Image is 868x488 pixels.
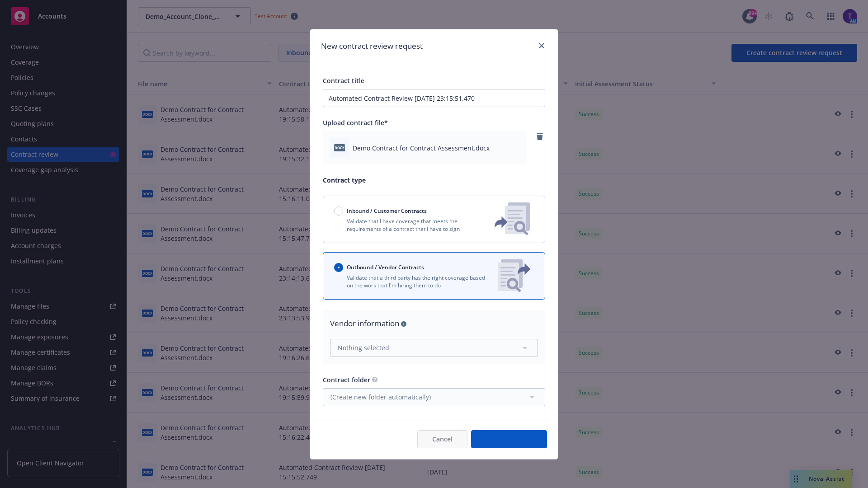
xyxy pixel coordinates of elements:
a: close [536,40,547,51]
a: remove [534,131,545,142]
span: Nothing selected [338,343,389,352]
div: Vendor information [330,318,538,329]
input: Enter a title for this contract [323,89,545,107]
input: Outbound / Vendor Contracts [334,263,343,272]
button: Outbound / Vendor ContractsValidate that a third party has the right coverage based on the work t... [323,252,545,300]
button: Create request [471,430,547,448]
input: Inbound / Customer Contracts [334,206,343,216]
span: Outbound / Vendor Contracts [347,263,424,271]
p: Validate that a third party has the right coverage based on the work that I'm hiring them to do [334,274,491,289]
span: Demo Contract for Contract Assessment.docx [353,143,490,153]
button: Cancel [417,430,467,448]
button: Inbound / Customer ContractsValidate that I have coverage that meets the requirements of a contra... [323,196,545,243]
button: Nothing selected [330,339,538,357]
p: Contract type [323,175,545,185]
span: (Create new folder automatically) [330,392,431,402]
span: Cancel [432,435,453,443]
span: Contract title [323,76,364,85]
span: docx [334,144,345,151]
h1: New contract review request [321,40,423,52]
span: Inbound / Customer Contracts [347,207,427,215]
span: Upload contract file* [323,118,388,127]
p: Validate that I have coverage that meets the requirements of a contract that I have to sign [334,217,480,233]
button: (Create new folder automatically) [323,388,545,406]
span: Contract folder [323,375,370,384]
span: Create request [486,435,532,443]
